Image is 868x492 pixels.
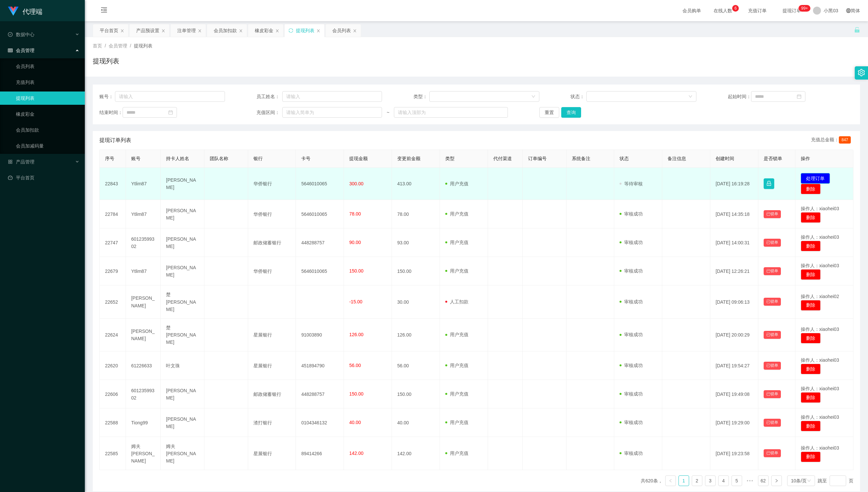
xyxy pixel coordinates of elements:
font: 楚[PERSON_NAME] [166,325,196,345]
font: 847 [841,138,848,142]
li: 4 [718,475,729,486]
i: 图标： 下 [807,479,811,483]
font: 首页 [93,43,102,48]
font: 类型 [445,156,455,161]
button: 删除 [801,452,821,462]
font: 150.00 [349,391,363,397]
font: 89414266 [301,451,322,456]
font: 账号 [131,156,140,161]
font: 华侨银行 [253,269,272,274]
i: 图标： 关闭 [161,29,165,33]
a: 提现列表 [16,92,80,105]
font: 0104346132 [301,420,327,425]
font: 共620条， [641,478,662,484]
font: 充值区间： [256,110,280,115]
li: 上一页 [665,475,676,486]
font: 1 [682,478,685,483]
font: 操作人：xiaohei03 [801,206,839,211]
font: 142.00 [349,451,363,456]
font: [DATE] 16:19:28 [716,181,749,186]
li: 62 [758,475,769,486]
font: 451894790 [301,363,324,368]
a: 会员加扣款 [16,123,80,137]
font: ••• [747,478,754,483]
i: 图标：同步 [289,28,293,33]
font: / [130,43,131,48]
font: 150.00 [349,268,363,274]
font: 22652 [105,299,118,304]
button: 删除 [801,184,821,194]
font: 华侨银行 [253,181,272,186]
font: 用户充值 [450,363,468,368]
font: 姆夫[PERSON_NAME] [166,443,196,463]
font: -15.00 [349,299,362,304]
font: 10条/页 [791,478,807,483]
font: 22624 [105,332,118,338]
i: 图标： 下 [688,94,692,99]
i: 图标：日历 [168,110,173,115]
font: 状态 [620,156,629,161]
font: [DATE] 19:54:27 [716,363,749,368]
font: 62 [761,478,766,483]
font: 用户充值 [450,391,468,397]
font: 产品预设置 [136,28,159,33]
font: Tiong99 [131,420,148,425]
font: [PERSON_NAME] [166,416,196,429]
font: [PERSON_NAME] [166,265,196,277]
font: 操作人：xiaohei03 [801,445,839,451]
font: 78.00 [349,211,361,216]
font: 等待审核 [624,181,643,186]
font: 审核成功 [624,451,643,456]
font: 用户充值 [450,240,468,245]
font: 操作人：xiaohei03 [801,414,839,420]
font: 22620 [105,363,118,368]
font: 小黑03 [824,8,838,13]
font: 6 [734,6,737,11]
i: 图标: 检查-圆圈-o [8,32,13,37]
font: 姆夫[PERSON_NAME] [131,443,155,463]
font: 60123599302 [131,388,154,400]
font: 78.00 [397,212,409,217]
font: 5646010065 [301,181,327,186]
button: 删除 [801,333,821,343]
button: 已锁单 [764,390,781,398]
div: 10条/页 [791,476,807,486]
font: 448288757 [301,240,324,245]
font: 会员列表 [332,28,351,33]
img: logo.9652507e.png [8,7,19,16]
font: [DATE] 09:06:13 [716,299,749,304]
font: 持卡人姓名 [166,156,189,161]
input: 请输入顶部为 [394,107,508,118]
font: Ytlim87 [131,181,147,186]
font: 起始时间： [728,94,751,99]
font: 91003890 [301,332,322,338]
font: 操作人：xiaohei02 [801,294,839,299]
font: 用户充值 [450,181,468,186]
a: 图标：仪表板平台首页 [8,171,80,184]
font: 操作人：xiaohei03 [801,234,839,240]
a: 充值列表 [16,76,80,89]
font: 操作人：xiaohei03 [801,263,839,268]
li: 下一页 [771,475,782,486]
font: 数据中心 [16,32,34,37]
font: 用户充值 [450,451,468,456]
font: 操作人：xiaohei03 [801,327,839,332]
font: 星展银行 [253,332,272,338]
font: 状态： [570,94,584,99]
font: 22588 [105,420,118,425]
font: 类型： [413,94,427,99]
li: 5 [732,475,742,486]
font: [PERSON_NAME] [131,295,155,308]
button: 重置 [539,107,559,118]
font: 用户充值 [450,332,468,337]
font: / [105,43,106,48]
sup: 6 [732,5,739,12]
font: 会员购单 [682,8,701,13]
li: 实体5页 [745,475,755,486]
font: 订单编号 [528,156,547,161]
button: 删除 [801,241,821,251]
button: 删除 [801,269,821,280]
font: [DATE] 20:00:29 [716,332,749,338]
font: 93.00 [397,240,409,245]
font: 产品管理 [16,159,34,164]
